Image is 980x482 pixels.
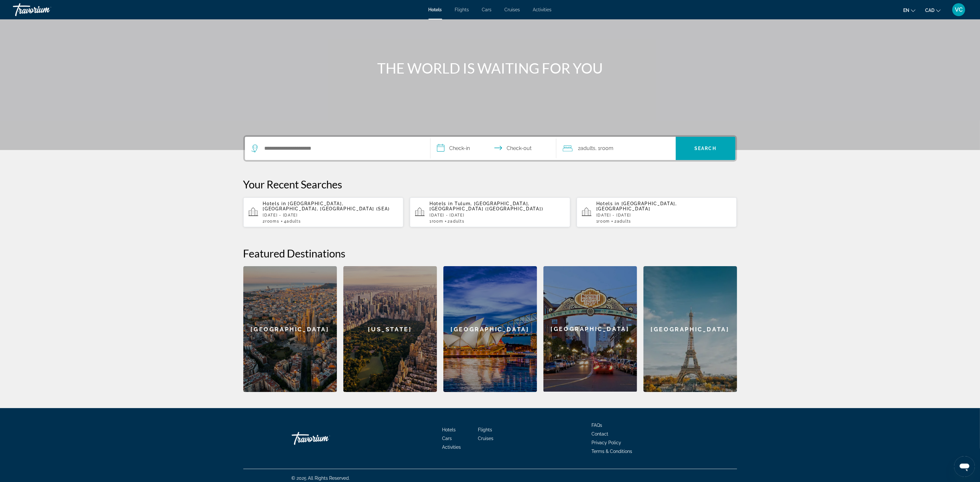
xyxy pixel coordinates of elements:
span: VC [955,6,963,13]
button: Travelers: 2 adults, 0 children [556,137,676,160]
a: Cars [482,7,492,12]
span: Hotels in [429,201,453,206]
button: Select check in and out date [430,137,556,160]
span: 1 [596,219,610,224]
span: CAD [925,8,935,13]
a: Travorium [13,1,77,18]
span: © 2025 All Rights Reserved. [292,476,350,481]
span: 2 [263,219,279,224]
a: Flights [478,427,492,432]
span: Adults [617,219,631,224]
span: 4 [284,219,301,224]
a: Paris[GEOGRAPHIC_DATA] [643,266,737,392]
div: [GEOGRAPHIC_DATA] [243,266,337,392]
button: User Menu [950,3,967,16]
div: [GEOGRAPHIC_DATA] [543,266,637,392]
span: 2 [448,219,465,224]
span: Adults [581,145,596,151]
a: Go Home [292,429,356,448]
div: [US_STATE] [343,266,437,392]
span: Adults [287,219,301,224]
a: Flights [455,7,469,12]
button: Change currency [925,5,941,15]
button: Search [676,137,735,160]
span: Hotels in [263,201,286,206]
button: Hotels in [GEOGRAPHIC_DATA], [GEOGRAPHIC_DATA][DATE] - [DATE]1Room2Adults [577,197,737,227]
a: Hotels [442,427,456,432]
a: San Diego[GEOGRAPHIC_DATA] [543,266,637,392]
p: [DATE] - [DATE] [596,213,732,217]
span: Tulum, [GEOGRAPHIC_DATA], [GEOGRAPHIC_DATA] ([GEOGRAPHIC_DATA]) [429,201,543,211]
a: Barcelona[GEOGRAPHIC_DATA] [243,266,337,392]
div: Search widget [245,137,735,160]
span: en [903,8,909,13]
span: Search [694,146,716,151]
a: Contact [592,431,609,437]
span: , 1 [596,144,614,153]
a: Activities [533,7,552,12]
p: Your Recent Searches [243,178,737,191]
a: Terms & Conditions [592,449,632,454]
a: New York[US_STATE] [343,266,437,392]
div: [GEOGRAPHIC_DATA] [443,266,537,392]
span: Room [432,219,443,224]
div: [GEOGRAPHIC_DATA] [643,266,737,392]
span: Hotels in [596,201,620,206]
span: rooms [265,219,279,224]
iframe: Button to launch messaging window [954,456,975,477]
span: 2 [578,144,596,153]
span: Room [599,219,610,224]
a: Privacy Policy [592,440,621,445]
button: Change language [903,5,915,15]
span: Adults [450,219,464,224]
a: FAQs [592,423,602,428]
input: Search hotel destination [264,144,420,153]
a: Sydney[GEOGRAPHIC_DATA] [443,266,537,392]
p: [DATE] - [DATE] [263,213,399,217]
button: Hotels in [GEOGRAPHIC_DATA], [GEOGRAPHIC_DATA], [GEOGRAPHIC_DATA] (SEA)[DATE] - [DATE]2rooms4Adults [243,197,404,227]
h1: THE WORLD IS WAITING FOR YOU [369,60,611,76]
p: [DATE] - [DATE] [429,213,565,217]
a: Cruises [478,436,493,441]
a: Hotels [429,7,442,12]
button: Hotels in Tulum, [GEOGRAPHIC_DATA], [GEOGRAPHIC_DATA] ([GEOGRAPHIC_DATA])[DATE] - [DATE]1Room2Adults [410,197,570,227]
span: Room [601,145,614,151]
span: 2 [614,219,631,224]
h2: Featured Destinations [243,247,737,260]
a: Cruises [505,7,520,12]
span: [GEOGRAPHIC_DATA], [GEOGRAPHIC_DATA] [596,201,677,211]
span: 1 [429,219,443,224]
a: Cars [442,436,452,441]
a: Activities [442,445,461,450]
span: [GEOGRAPHIC_DATA], [GEOGRAPHIC_DATA], [GEOGRAPHIC_DATA] (SEA) [263,201,390,211]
